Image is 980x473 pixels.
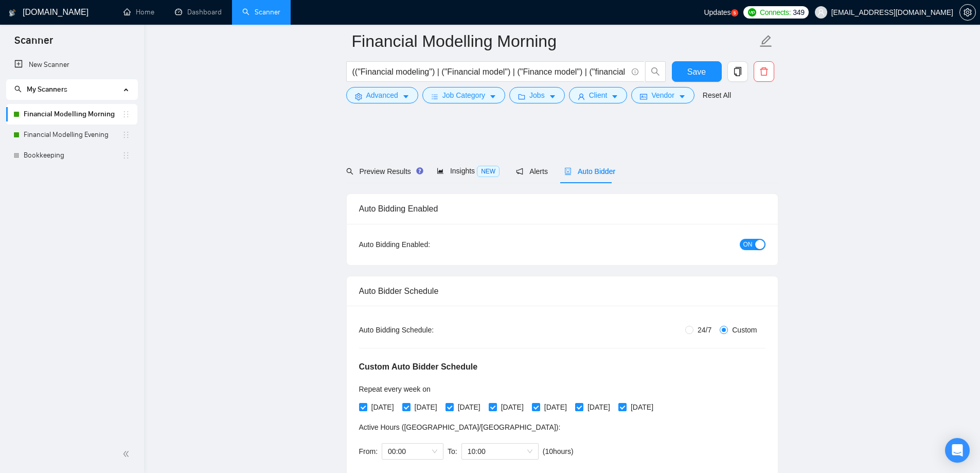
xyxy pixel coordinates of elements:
[727,61,748,82] button: copy
[543,447,574,456] span: ( 10 hours)
[122,151,130,160] span: holder
[651,90,674,101] span: Vendor
[442,90,485,101] span: Job Category
[672,61,722,82] button: Save
[6,55,137,75] li: New Scanner
[703,90,731,101] a: Reset All
[27,85,67,94] span: My Scanners
[352,65,627,78] input: Search Freelance Jobs...
[14,85,22,93] span: search
[359,194,765,223] div: Auto Bidding Enabled
[518,93,525,100] span: folder
[14,55,129,75] a: New Scanner
[346,87,418,103] button: settingAdvancedcaret-down
[454,401,485,413] span: [DATE]
[529,90,545,101] span: Jobs
[422,87,505,103] button: barsJob Categorycaret-down
[754,67,774,76] span: delete
[411,401,441,413] span: [DATE]
[509,87,565,103] button: folderJobscaret-down
[945,438,970,463] div: Open Intercom Messenger
[359,447,378,456] span: From:
[122,449,133,459] span: double-left
[437,167,444,174] span: area-chart
[569,87,628,103] button: userClientcaret-down
[549,93,556,100] span: caret-down
[6,104,137,125] li: Financial Modelling Morning
[793,7,804,18] span: 349
[415,166,424,176] div: Tooltip anchor
[679,93,686,100] span: caret-down
[14,85,67,94] span: My Scanners
[728,67,747,76] span: copy
[448,447,457,456] span: To:
[640,93,647,100] span: idcard
[564,167,615,176] span: Auto Bidder
[6,33,61,55] span: Scanner
[959,4,976,21] button: setting
[359,276,765,306] div: Auto Bidder Schedule
[477,166,500,177] span: NEW
[355,93,362,100] span: setting
[175,8,222,16] a: dashboardDashboard
[9,5,16,21] img: logo
[693,324,716,336] span: 24/7
[589,90,608,101] span: Client
[687,65,706,78] span: Save
[583,401,614,413] span: [DATE]
[24,145,122,166] a: Bookkeeping
[516,167,548,176] span: Alerts
[468,444,532,459] span: 10:00
[632,68,638,75] span: info-circle
[359,324,494,336] div: Auto Bidding Schedule:
[611,93,618,100] span: caret-down
[743,239,753,250] span: ON
[122,110,130,118] span: holder
[817,9,825,16] span: user
[388,444,437,459] span: 00:00
[6,125,137,145] li: Financial Modelling Evening
[242,8,280,16] a: searchScanner
[759,34,773,48] span: edit
[437,167,500,175] span: Insights
[359,423,561,431] span: Active Hours ( [GEOGRAPHIC_DATA]/[GEOGRAPHIC_DATA] ):
[578,93,585,100] span: user
[733,11,736,15] text: 5
[646,67,665,76] span: search
[359,385,431,393] span: Repeat every week on
[352,28,757,54] input: Scanner name...
[489,93,496,100] span: caret-down
[346,168,353,175] span: search
[431,93,438,100] span: bars
[540,401,571,413] span: [DATE]
[359,361,478,373] h5: Custom Auto Bidder Schedule
[731,9,738,16] a: 5
[6,145,137,166] li: Bookkeeping
[564,168,572,175] span: robot
[497,401,528,413] span: [DATE]
[645,61,666,82] button: search
[516,168,523,175] span: notification
[402,93,409,100] span: caret-down
[367,401,398,413] span: [DATE]
[959,8,976,16] a: setting
[631,87,694,103] button: idcardVendorcaret-down
[366,90,398,101] span: Advanced
[627,401,657,413] span: [DATE]
[24,104,122,125] a: Financial Modelling Morning
[728,324,761,336] span: Custom
[359,239,494,250] div: Auto Bidding Enabled:
[122,131,130,139] span: holder
[754,61,774,82] button: delete
[748,8,756,16] img: upwork-logo.png
[123,8,154,16] a: homeHome
[704,8,730,16] span: Updates
[960,8,975,16] span: setting
[24,125,122,145] a: Financial Modelling Evening
[346,167,420,176] span: Preview Results
[760,7,791,18] span: Connects:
